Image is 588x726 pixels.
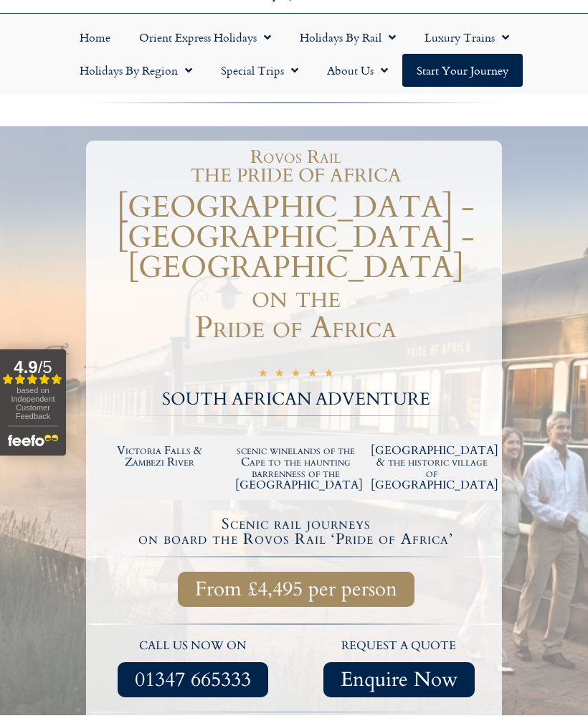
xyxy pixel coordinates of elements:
a: Orient Express Holidays [125,21,285,54]
i: ☆ [275,368,284,382]
h2: [GEOGRAPHIC_DATA] & the historic village of [GEOGRAPHIC_DATA] [371,445,493,491]
i: ☆ [291,368,300,382]
p: call us now on [97,637,289,656]
a: Holidays by Region [65,54,207,87]
a: Start your Journey [402,54,523,87]
div: 5/5 [258,367,333,382]
a: Enquire Now [323,662,475,697]
i: ☆ [308,368,317,382]
h2: scenic winelands of the Cape to the haunting barrenness of the [GEOGRAPHIC_DATA] [235,445,357,491]
p: request a quote [303,637,495,656]
a: Home [65,21,125,54]
a: Luxury Trains [410,21,523,54]
i: ☆ [324,368,333,382]
span: Enquire Now [341,671,457,689]
h2: SOUTH AFRICAN ADVENTURE [90,391,502,408]
span: 01347 665333 [135,671,251,689]
h1: [GEOGRAPHIC_DATA] - [GEOGRAPHIC_DATA] - [GEOGRAPHIC_DATA] on the Pride of Africa [90,192,502,343]
h1: Rovos Rail THE PRIDE OF AFRICA [97,148,495,185]
a: About Us [313,54,402,87]
i: ☆ [258,368,267,382]
h4: Scenic rail journeys on board the Rovos Rail ‘Pride of Africa’ [92,517,500,547]
a: Special Trips [207,54,313,87]
a: Holidays by Rail [285,21,410,54]
a: From £4,495 per person [178,572,414,607]
nav: Menu [7,21,581,87]
a: 01347 665333 [118,662,268,697]
span: From £4,495 per person [195,580,397,598]
h2: Victoria Falls & Zambezi River [99,445,221,468]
